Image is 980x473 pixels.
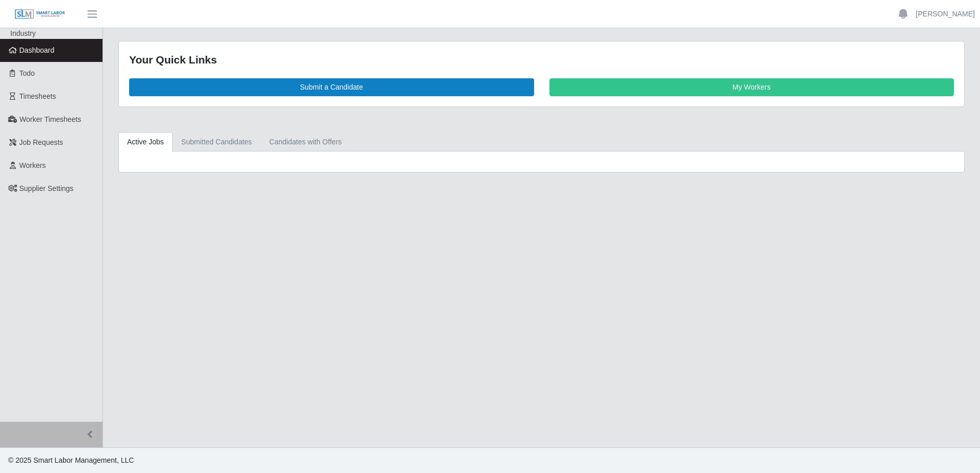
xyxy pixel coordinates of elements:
span: Industry [10,29,36,37]
a: Submitted Candidates [173,132,261,152]
a: Active Jobs [118,132,173,152]
span: Dashboard [19,46,55,54]
a: Candidates with Offers [260,132,350,152]
span: © 2025 Smart Labor Management, LLC [8,456,134,464]
div: Your Quick Links [129,52,954,68]
img: SLM Logo [14,9,66,20]
span: Workers [19,161,46,169]
span: Timesheets [19,92,56,100]
a: My Workers [549,78,954,96]
span: Worker Timesheets [19,115,81,123]
span: Job Requests [19,138,64,146]
a: Submit a Candidate [129,78,534,96]
span: Supplier Settings [19,184,74,192]
a: [PERSON_NAME] [916,9,975,19]
span: Todo [19,69,35,77]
